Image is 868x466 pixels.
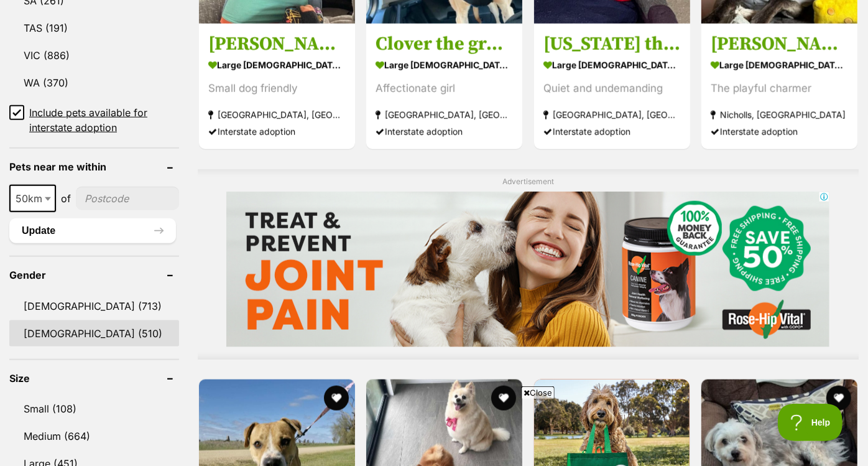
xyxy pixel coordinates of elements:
[543,123,681,140] div: Interstate adoption
[9,320,179,347] a: [DEMOGRAPHIC_DATA] (510)
[61,191,71,206] span: of
[9,269,179,281] header: Gender
[543,80,681,97] div: Quiet and undemanding
[9,15,179,41] a: TAS (191)
[711,56,848,74] strong: large [DEMOGRAPHIC_DATA] Dog
[9,161,179,172] header: Pets near me within
[711,123,848,140] div: Interstate adoption
[521,386,555,399] span: Close
[29,105,179,135] span: Include pets available for interstate adoption
[208,123,346,140] div: Interstate adoption
[376,32,513,56] h3: Clover the greyhound
[208,80,346,97] div: Small dog friendly
[199,23,355,149] a: [PERSON_NAME], the Greyhound large [DEMOGRAPHIC_DATA] Dog Small dog friendly [GEOGRAPHIC_DATA], [...
[543,32,681,56] h3: [US_STATE] the Greyhound
[9,70,179,96] a: WA (370)
[9,293,179,319] a: [DEMOGRAPHIC_DATA] (713)
[9,105,179,135] a: Include pets available for interstate adoption
[9,396,179,422] a: Small (108)
[543,56,681,74] strong: large [DEMOGRAPHIC_DATA] Dog
[543,106,681,123] strong: [GEOGRAPHIC_DATA], [GEOGRAPHIC_DATA]
[9,185,56,212] span: 50km
[9,373,179,384] header: Size
[198,169,859,360] div: Advertisement
[9,42,179,68] a: VIC (886)
[711,80,848,97] div: The playful charmer
[76,187,179,210] input: postcode
[534,23,690,149] a: [US_STATE] the Greyhound large [DEMOGRAPHIC_DATA] Dog Quiet and undemanding [GEOGRAPHIC_DATA], [G...
[376,123,513,140] div: Interstate adoption
[11,190,55,207] span: 50km
[208,106,346,123] strong: [GEOGRAPHIC_DATA], [GEOGRAPHIC_DATA]
[226,192,829,347] iframe: Advertisement
[376,106,513,123] strong: [GEOGRAPHIC_DATA], [GEOGRAPHIC_DATA]
[778,404,843,441] iframe: Help Scout Beacon - Open
[208,32,346,56] h3: [PERSON_NAME], the Greyhound
[826,386,851,411] button: favourite
[366,23,522,149] a: Clover the greyhound large [DEMOGRAPHIC_DATA] Dog Affectionate girl [GEOGRAPHIC_DATA], [GEOGRAPHI...
[323,386,348,411] button: favourite
[9,423,179,449] a: Medium (664)
[376,80,513,97] div: Affectionate girl
[208,56,346,74] strong: large [DEMOGRAPHIC_DATA] Dog
[701,23,857,149] a: [PERSON_NAME], the greyhound large [DEMOGRAPHIC_DATA] Dog The playful charmer Nicholls, [GEOGRAPH...
[132,404,736,460] iframe: Advertisement
[9,218,176,243] button: Update
[711,32,848,56] h3: [PERSON_NAME], the greyhound
[376,56,513,74] strong: large [DEMOGRAPHIC_DATA] Dog
[711,106,848,123] strong: Nicholls, [GEOGRAPHIC_DATA]
[491,386,516,411] button: favourite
